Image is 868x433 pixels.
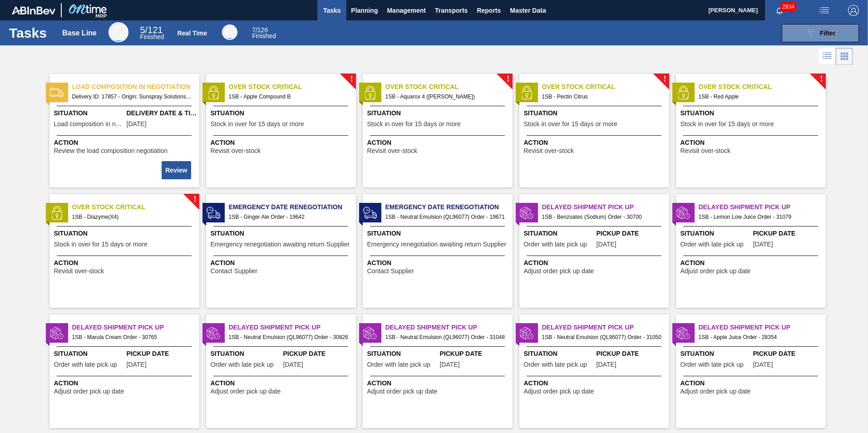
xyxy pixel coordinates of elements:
span: Delivery ID: 17857 - Origin: Sunspray Solutions - Destination: 1SB [72,92,192,102]
span: Delayed Shipment Pick Up [385,323,513,332]
span: 08/27/2025 [127,361,147,368]
span: Pickup Date [597,349,667,359]
span: Contact Supplier [211,268,258,275]
img: status [520,326,533,340]
span: Master Data [510,5,546,16]
img: status [520,206,533,220]
div: Card Vision [836,48,853,65]
span: ! [350,76,353,83]
img: status [676,86,690,99]
span: Load composition in negotiation [54,121,124,128]
img: status [50,86,64,99]
span: Over Stock Critical [699,82,826,92]
span: Situation [54,229,197,238]
div: Base Line [140,26,164,40]
span: ! [507,76,509,83]
span: Situation [681,229,751,238]
span: 08/19/2025 [283,361,303,368]
span: Situation [367,349,438,359]
span: Situation [54,108,124,118]
span: 08/26/2025 [440,361,460,368]
span: Order with late pick up [524,241,587,248]
img: status [363,326,377,340]
div: Base Line [108,22,128,42]
span: Order with late pick up [54,361,117,368]
span: Situation [681,108,824,118]
img: status [50,326,64,340]
span: Adjust order pick up date [367,388,438,395]
span: Tasks [322,5,342,16]
div: Real Time [252,27,276,39]
span: Action [681,258,824,268]
span: / 126 [252,26,268,34]
span: Pickup Date [440,349,510,359]
span: Pickup Date [597,229,667,238]
img: status [363,206,377,220]
span: Adjust order pick up date [681,388,751,395]
h1: Tasks [9,28,49,38]
img: status [207,86,220,99]
span: Delayed Shipment Pick Up [542,323,669,332]
span: Action [524,258,667,268]
span: Action [54,379,197,388]
button: Review [162,161,191,179]
span: Situation [211,349,281,359]
span: Load composition in negotiation [72,82,199,92]
span: Order with late pick up [681,361,744,368]
span: Situation [211,108,354,118]
span: Order with late pick up [524,361,587,368]
span: Pickup Date [127,349,197,359]
span: Revisit over-stock [54,268,104,275]
span: 1SB - Red Apple [699,92,819,102]
span: Situation [211,229,354,238]
span: Delayed Shipment Pick Up [699,202,826,212]
span: 1SB - Lemon Low Juice Order - 31079 [699,212,819,222]
span: Revisit over-stock [681,148,730,154]
div: Real Time [222,25,237,40]
span: Pickup Date [753,229,824,238]
span: Reports [477,5,501,16]
span: Situation [681,349,751,359]
span: Management [387,5,426,16]
span: Transports [435,5,468,16]
span: 1SB - Ginger Ale Order - 19642 [229,212,349,222]
div: Complete task: 2199613 [163,160,192,180]
span: Over Stock Critical [72,202,199,212]
span: Order with late pick up [681,241,744,248]
span: / 121 [140,25,163,35]
span: Stock in over for 15 days or more [524,121,617,128]
span: 1SB - Benzoates (Sodium) Order - 30700 [542,212,662,222]
span: Adjust order pick up date [524,388,594,395]
span: 08/15/2025 [597,241,616,248]
span: Revisit over-stock [211,148,261,154]
span: Over Stock Critical [229,82,356,92]
img: Logout [848,5,859,16]
span: Action [524,379,667,388]
span: 1SB - Apple Compound B [229,92,349,102]
span: Action [54,258,197,268]
span: Adjust order pick up date [54,388,124,395]
span: Action [367,258,510,268]
span: Emergency Date Renegotiation [229,202,356,212]
img: status [676,326,690,340]
span: Action [367,379,510,388]
span: Delivery Date & Time [127,108,197,118]
span: Adjust order pick up date [211,388,281,395]
span: 1SB - Aquarox 4 (Rosemary) [385,92,505,102]
span: 1SB - Neutral Emulsion (QL96077) Order - 19671 [385,212,505,222]
span: Over Stock Critical [542,82,669,92]
img: status [363,86,377,99]
button: Filter [782,24,859,42]
span: Finished [140,33,164,40]
span: Situation [367,108,510,118]
span: Order with late pick up [211,361,274,368]
img: status [676,206,690,220]
span: Action [367,138,510,148]
span: ! [193,196,196,203]
span: 08/26/2025 [597,361,616,368]
span: 1SB - Neutral Emulsion (QL96077) Order - 31048 [385,332,505,342]
span: Contact Supplier [367,268,414,275]
span: 1SB - Neutral Emulsion (QL96077) Order - 30826 [229,332,349,342]
span: Over Stock Critical [385,82,513,92]
span: Emergency renegotiation awaiting return Supplier [211,241,350,248]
